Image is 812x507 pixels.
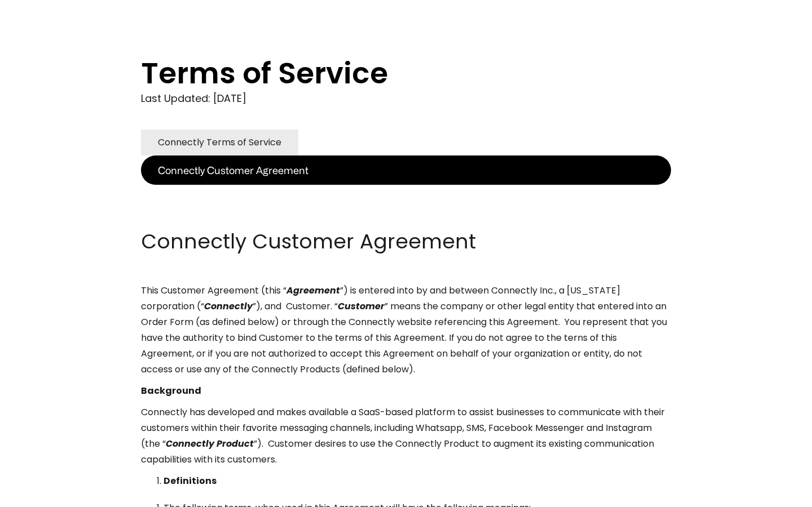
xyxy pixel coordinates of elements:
[204,300,253,313] em: Connectly
[286,284,340,297] em: Agreement
[23,487,68,503] ul: Language list
[141,283,671,377] p: This Customer Agreement (this “ ”) is entered into by and between Connectly Inc., a [US_STATE] co...
[141,56,626,90] h1: Terms of Service
[141,90,671,107] div: Last Updated: [DATE]
[166,437,254,450] em: Connectly Product
[141,228,671,256] h2: Connectly Customer Agreement
[141,185,671,201] p: ‍
[158,135,281,150] div: Connectly Terms of Service
[141,206,671,222] p: ‍
[158,162,308,178] div: Connectly Customer Agreement
[338,300,385,313] em: Customer
[141,384,201,397] strong: Background
[164,474,217,487] strong: Definitions
[11,486,68,503] aside: Language selected: English
[141,404,671,468] p: Connectly has developed and makes available a SaaS-based platform to assist businesses to communi...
